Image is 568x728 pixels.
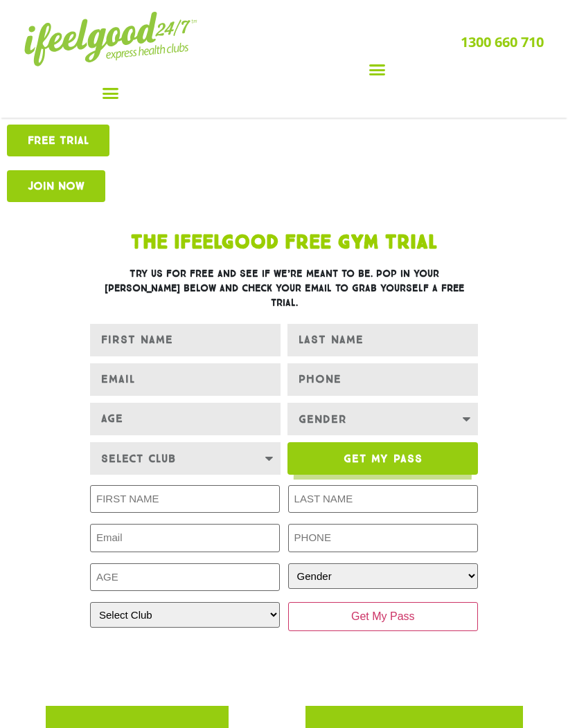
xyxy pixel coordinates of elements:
div: Menu Toggle [211,56,544,82]
span: Get My Pass [344,453,423,464]
span: Free TRIAL [28,135,89,146]
h1: The IfeelGood Free Gym Trial [7,233,561,253]
input: AGE [90,563,280,592]
input: Email [90,524,280,552]
input: Get My Pass [288,602,478,631]
div: Menu Toggle [24,80,197,107]
input: PHONE [288,524,478,552]
form: New Form [90,324,478,482]
a: 1300 660 710 [461,33,544,51]
input: Age [90,403,281,435]
input: Only numbers and phone characters (#, -, *, etc) are accepted. [287,363,478,396]
input: LAST NAME [287,324,478,356]
button: Get My Pass [287,442,478,475]
a: Join Now [7,170,105,202]
input: LAST NAME [288,485,478,513]
input: EMAIL [90,363,281,396]
span: Join Now [28,181,85,192]
a: Free TRIAL [7,125,109,156]
h3: Try us for free and see if we’re meant to be. Pop in your [PERSON_NAME] below and check your emai... [90,266,478,310]
input: FIRST NAME [90,324,281,356]
input: FIRST NAME [90,485,280,513]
